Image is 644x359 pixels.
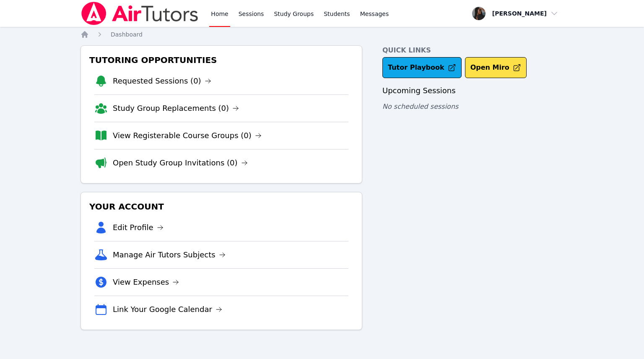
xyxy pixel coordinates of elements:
[113,75,211,87] a: Requested Sessions (0)
[80,30,563,39] nav: Breadcrumb
[382,102,458,110] span: No scheduled sessions
[111,30,143,39] a: Dashboard
[113,276,179,288] a: View Expenses
[113,102,239,114] a: Study Group Replacements (0)
[382,45,563,55] h4: Quick Links
[113,157,248,169] a: Open Study Group Invitations (0)
[113,304,222,315] a: Link Your Google Calendar
[113,222,164,233] a: Edit Profile
[80,2,199,25] img: Air Tutors
[111,31,143,38] span: Dashboard
[113,249,226,261] a: Manage Air Tutors Subjects
[360,10,389,18] span: Messages
[113,130,262,142] a: View Registerable Course Groups (0)
[465,57,527,78] button: Open Miro
[382,57,462,78] a: Tutor Playbook
[88,199,355,214] h3: Your Account
[382,85,563,97] h3: Upcoming Sessions
[88,52,355,68] h3: Tutoring Opportunities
